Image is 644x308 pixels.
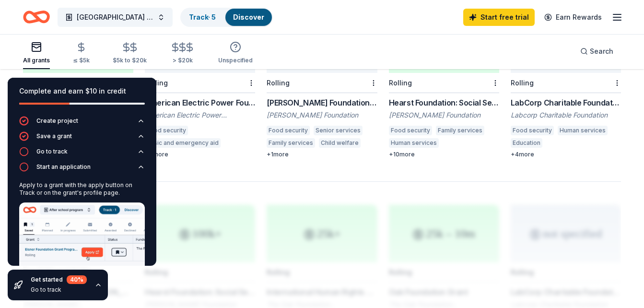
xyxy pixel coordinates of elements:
[36,117,78,125] div: Create project
[36,163,91,171] div: Start an application
[389,138,439,148] div: Human services
[436,126,484,135] div: Family services
[389,97,499,108] div: Hearst Foundation: Social Service Grant
[36,132,72,140] div: Save a grant
[19,116,145,131] button: Create project
[389,15,499,158] a: 100k+RollingHearst Foundation: Social Service Grant[PERSON_NAME] FoundationFood securityFamily se...
[539,9,608,26] a: Earn Rewards
[573,42,621,61] button: Search
[389,151,499,158] div: + 10 more
[36,148,68,155] div: Go to track
[558,126,608,135] div: Human services
[267,79,290,87] div: Rolling
[145,110,255,120] div: American Electric Power Foundation
[23,6,50,28] a: Home
[67,275,87,284] div: 40 %
[267,97,377,108] div: [PERSON_NAME] Foundation Grant
[233,13,264,21] a: Discover
[145,138,221,148] div: Basic and emergency aid
[389,110,499,120] div: [PERSON_NAME] Foundation
[23,57,50,64] div: All grants
[113,57,147,64] div: $5k to $20k
[511,79,534,87] div: Rolling
[77,12,153,23] span: [GEOGRAPHIC_DATA] Food Pantry
[19,162,145,178] button: Start an application
[319,138,361,148] div: Child welfare
[145,97,255,108] div: American Electric Power Foundation Grants
[145,126,188,135] div: Food security
[511,138,542,148] div: Education
[267,151,377,158] div: + 1 more
[19,147,145,162] button: Go to track
[511,126,554,135] div: Food security
[267,15,377,158] a: not specifiedLocalRolling[PERSON_NAME] Foundation Grant[PERSON_NAME] FoundationFood securitySenio...
[267,126,310,135] div: Food security
[218,57,253,64] div: Unspecified
[19,178,145,296] div: Start an application
[511,110,621,120] div: Labcorp Charitable Foundation
[73,57,90,64] div: ≤ $5k
[170,38,195,69] button: > $20k
[180,8,273,27] button: Track· 5Discover
[31,286,87,294] div: Go to track
[145,15,255,158] a: not specifiedRollingAmerican Electric Power Foundation GrantsAmerican Electric Power FoundationFo...
[389,79,412,87] div: Rolling
[189,13,216,21] a: Track· 5
[511,151,621,158] div: + 4 more
[267,110,377,120] div: [PERSON_NAME] Foundation
[19,131,145,147] button: Save a grant
[463,9,535,26] a: Start free trial
[58,8,173,27] button: [GEOGRAPHIC_DATA] Food Pantry
[31,275,87,284] div: Get started
[19,85,145,97] div: Complete and earn $10 in credit
[73,38,90,69] button: ≤ $5k
[19,202,145,288] img: Apply
[389,126,432,135] div: Food security
[170,57,195,64] div: > $20k
[23,37,50,69] button: All grants
[113,38,147,69] button: $5k to $20k
[511,15,621,158] a: not specifiedRollingLabCorp Charitable Foundation GrantsLabcorp Charitable FoundationFood securit...
[145,151,255,158] div: + 9 more
[314,126,363,135] div: Senior services
[590,46,613,57] span: Search
[19,181,145,197] div: Apply to a grant with the apply button on Track or on the grant's profile page.
[511,97,621,108] div: LabCorp Charitable Foundation Grants
[218,37,253,69] button: Unspecified
[267,138,315,148] div: Family services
